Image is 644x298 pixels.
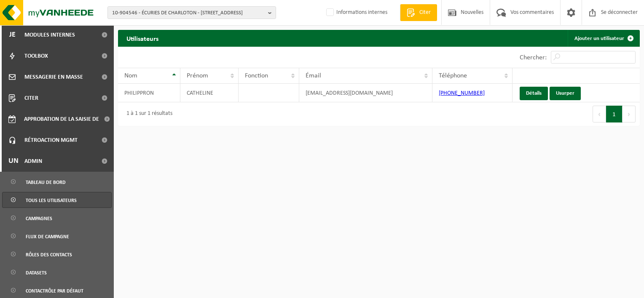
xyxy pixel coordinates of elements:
span: Messagerie en masse [24,67,83,88]
td: [EMAIL_ADDRESS][DOMAIN_NAME] [299,84,432,102]
span: Un [8,151,16,172]
label: Chercher: [520,54,547,61]
span: Citer [417,8,433,17]
a: Rôles des contacts [2,246,112,262]
span: Toolbox [24,45,48,67]
span: Je [8,24,16,45]
a: Détails [520,87,548,100]
span: Flux de campagne [26,229,69,245]
a: Datasets [2,264,112,280]
span: Prénom [187,72,208,79]
td: PHILIPPRON [118,84,180,102]
a: [PHONE_NUMBER] [439,90,485,96]
a: Ajouter un utilisateur [568,30,639,47]
button: Précédent [593,106,606,122]
span: Modules internes [24,24,75,45]
span: Tableau de bord [26,174,66,190]
td: CATHELINE [180,84,239,102]
span: Citer [24,88,38,109]
span: 10-904546 - ÉCURIES DE CHARLOTON - [STREET_ADDRESS] [112,7,265,19]
span: Émail [306,72,321,79]
span: Rôles des contacts [26,247,72,263]
span: Fonction [245,72,268,79]
a: Campagnes [2,210,112,226]
a: Flux de campagne [2,228,112,244]
span: Tous les utilisateurs [26,192,77,208]
span: Téléphone [439,72,467,79]
button: 1 [606,106,623,122]
span: Rétroaction MGMT [24,130,78,151]
a: Usurper [550,87,581,100]
h2: Utilisateurs [118,30,167,46]
a: Tableau de bord [2,174,112,190]
font: Ajouter un utilisateur [574,36,624,41]
span: Nom [124,72,137,79]
span: Approbation de la saisie de commande [24,109,100,130]
a: Citer [400,4,437,21]
span: Campagnes [26,210,52,226]
button: 10-904546 - ÉCURIES DE CHARLOTON - [STREET_ADDRESS] [107,6,276,19]
span: Admin [24,151,42,172]
button: Prochain [623,106,636,122]
div: 1 à 1 sur 1 résultats [122,106,172,122]
span: Datasets [26,265,47,281]
a: Tous les utilisateurs [2,192,112,208]
label: Informations internes [325,6,387,19]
